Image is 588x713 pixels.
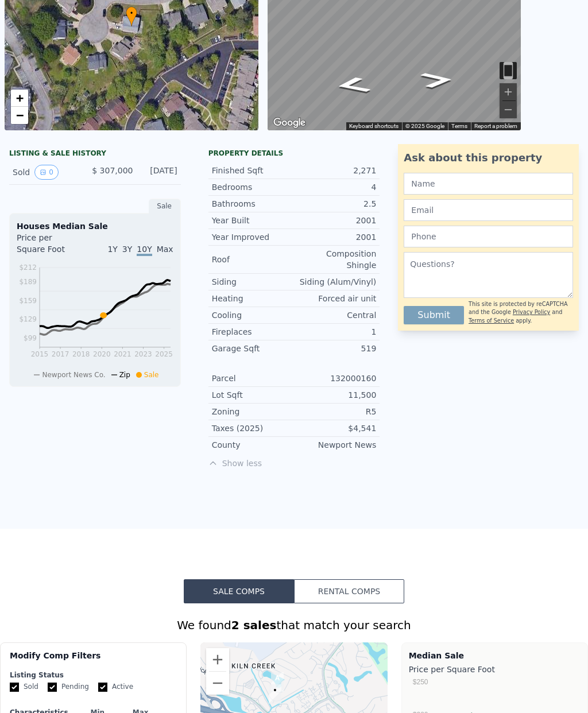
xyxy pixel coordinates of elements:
[294,231,376,243] div: 2001
[134,350,152,358] tspan: 2023
[294,276,376,288] div: Siding (Alum/Vinyl)
[294,389,376,401] div: 11,500
[11,107,28,124] a: Zoom out
[212,406,294,417] div: Zoning
[294,579,404,603] button: Rental Comps
[24,334,37,342] tspan: $99
[405,123,444,129] span: © 2025 Google
[294,293,376,304] div: Forced air unit
[270,115,308,130] img: Google
[155,350,173,358] tspan: 2025
[469,317,514,324] a: Terms of Service
[451,123,467,129] a: Terms
[294,181,376,193] div: 4
[500,62,517,79] button: Toggle motion tracking
[19,263,37,272] tspan: $212
[404,226,573,247] input: Phone
[412,678,428,686] text: $250
[114,350,131,358] tspan: 2021
[294,326,376,338] div: 1
[157,245,173,254] span: Max
[212,373,294,384] div: Parcel
[404,306,464,324] button: Submit
[17,220,173,232] div: Houses Median Sale
[404,199,573,221] input: Email
[208,458,380,469] span: Show less
[10,671,177,680] div: Listing Status
[294,198,376,210] div: 2.5
[212,309,294,321] div: Cooling
[319,73,386,98] path: Go East, Holbrook Dr
[92,166,133,175] span: $ 307,000
[98,683,107,692] input: Active
[122,245,132,254] span: 3Y
[212,423,294,434] div: Taxes (2025)
[10,683,19,692] input: Sold
[469,300,573,325] div: This site is protected by reCAPTCHA and the Google and apply.
[212,231,294,243] div: Year Improved
[500,101,517,118] button: Zoom out
[48,682,89,692] label: Pending
[31,350,49,358] tspan: 2015
[294,309,376,321] div: Central
[266,668,288,696] div: 931 Foxboro Dr
[212,181,294,193] div: Bedrooms
[294,423,376,434] div: $4,541
[10,682,38,692] label: Sold
[212,343,294,354] div: Garage Sqft
[409,650,581,661] div: Median Sale
[19,315,37,323] tspan: $129
[16,91,24,105] span: +
[404,173,573,195] input: Name
[149,199,181,214] div: Sale
[48,683,57,692] input: Pending
[212,198,294,210] div: Bathrooms
[16,108,24,122] span: −
[184,579,294,603] button: Sale Comps
[19,297,37,305] tspan: $159
[212,276,294,288] div: Siding
[126,8,137,18] span: •
[208,149,380,158] div: Property details
[409,661,581,677] div: Price per Square Foot
[11,90,28,107] a: Zoom in
[349,122,399,130] button: Keyboard shortcuts
[72,350,90,358] tspan: 2018
[500,83,517,100] button: Zoom in
[294,248,376,271] div: Composition Shingle
[294,406,376,417] div: R5
[93,350,111,358] tspan: 2020
[13,165,83,180] div: Sold
[9,149,181,160] div: LISTING & SALE HISTORY
[52,350,69,358] tspan: 2017
[404,150,573,166] div: Ask about this property
[126,6,137,26] div: •
[142,165,177,180] div: [DATE]
[294,215,376,226] div: 2001
[42,371,105,379] span: Newport News Co.
[98,682,133,692] label: Active
[294,373,376,384] div: 132000160
[206,648,229,671] button: Zoom in
[10,650,177,671] div: Modify Comp Filters
[34,165,59,180] button: View historical data
[406,68,467,92] path: Go West, Holbrook Dr
[17,232,95,262] div: Price per Square Foot
[294,165,376,176] div: 2,271
[264,680,286,708] div: 901 Cedar Glen Ct
[270,115,308,130] a: Open this area in Google Maps (opens a new window)
[212,293,294,304] div: Heating
[294,343,376,354] div: 519
[19,278,37,286] tspan: $189
[231,618,277,632] strong: 2 sales
[144,371,159,379] span: Sale
[137,245,152,256] span: 10Y
[212,389,294,401] div: Lot Sqft
[212,254,294,265] div: Roof
[212,165,294,176] div: Finished Sqft
[212,439,294,451] div: County
[206,672,229,695] button: Zoom out
[212,215,294,226] div: Year Built
[294,439,376,451] div: Newport News
[212,326,294,338] div: Fireplaces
